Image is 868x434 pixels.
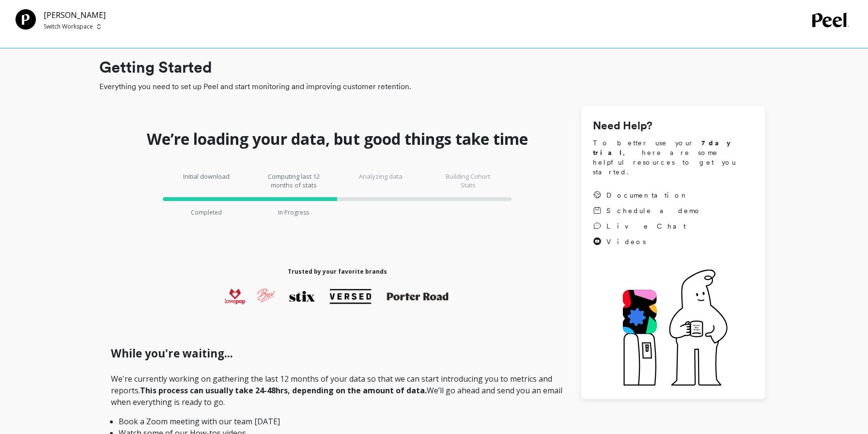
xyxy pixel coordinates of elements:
[147,129,528,149] h1: We’re loading your data, but good things take time
[593,118,754,134] h1: Need Help?
[99,81,765,93] span: Everything you need to set up Peel and start monitoring and improving customer retention.
[593,237,701,247] a: Videos
[606,190,689,200] span: Documentation
[606,237,646,247] span: Videos
[606,206,701,216] span: Schedule a demo
[288,268,387,276] h1: Trusted by your favorite brands
[99,56,765,79] h1: Getting Started
[264,172,323,189] p: Computing last 12 months of stats
[140,385,427,396] strong: This process can usually take 24-48hrs, depending on the amount of data.
[177,172,235,189] p: Initial download
[44,23,93,31] p: Switch Workspace
[352,172,410,189] p: Analyzing data
[44,9,106,21] p: [PERSON_NAME]
[111,345,564,362] h1: While you're waiting...
[593,190,701,200] a: Documentation
[15,9,36,30] img: Team Profile
[439,172,497,189] p: Building Cohort Stats
[593,138,754,177] span: To better use your , here are some helpful resources to get you started.
[593,206,701,216] a: Schedule a demo
[191,209,222,217] p: Completed
[593,139,739,156] strong: 7 day trial
[97,23,101,31] img: picker
[606,221,686,231] span: Live Chat
[278,209,309,217] p: In Progress
[119,416,556,427] li: Book a Zoom meeting with our team [DATE]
